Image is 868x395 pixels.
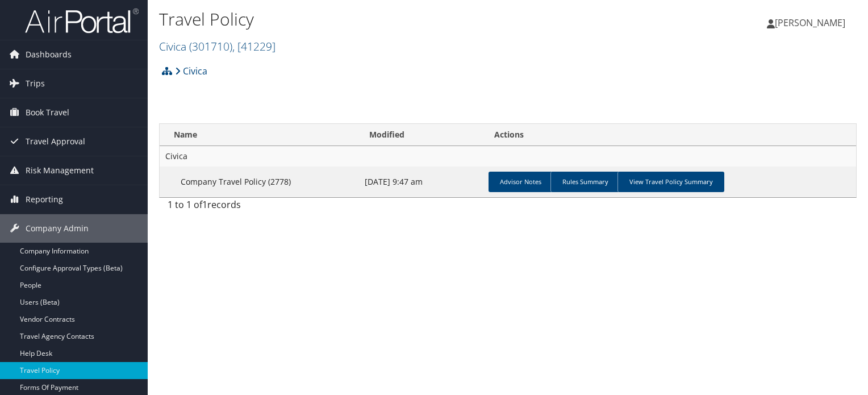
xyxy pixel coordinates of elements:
a: Advisor Notes [489,172,553,192]
div: 1 to 1 of records [168,198,325,217]
span: [PERSON_NAME] [775,16,845,29]
th: Modified: activate to sort column ascending [359,124,485,146]
th: Name: activate to sort column ascending [160,124,359,146]
td: Company Travel Policy (2778) [160,167,359,197]
th: Actions [484,124,856,146]
span: 1 [202,198,207,211]
a: View Travel Policy Summary [617,172,724,192]
span: , [ 41229 ] [232,39,276,54]
a: Civica [175,60,207,82]
span: Dashboards [26,40,72,69]
span: ( 301710 ) [189,39,232,54]
td: Civica [160,146,856,167]
a: Civica [159,39,276,54]
a: [PERSON_NAME] [767,6,857,40]
span: Company Admin [26,214,89,243]
span: Trips [26,69,45,98]
img: airportal-logo.png [25,7,139,34]
td: [DATE] 9:47 am [359,167,485,197]
span: Book Travel [26,98,69,127]
span: Reporting [26,185,63,214]
a: Rules Summary [550,172,620,192]
span: Travel Approval [26,127,85,156]
h1: Travel Policy [159,7,624,31]
span: Risk Management [26,156,94,185]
